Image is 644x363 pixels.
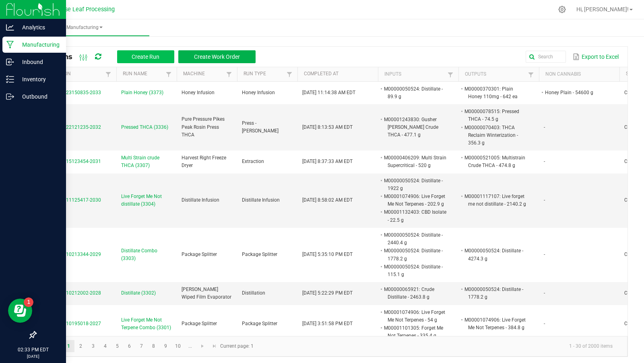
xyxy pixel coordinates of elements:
[383,324,446,340] li: M00001101305: Forget Me Not Terpenes - 335.4 g
[285,69,294,79] a: Filter
[208,340,220,352] a: Go to the last page
[42,71,103,77] a: ExtractionSortable
[302,197,353,203] span: [DATE] 8:58:02 AM EDT
[121,154,172,169] span: Multi Strain crude THCA (3307)
[123,71,163,77] a: Run NameSortable
[6,93,14,101] inline-svg: Outbound
[41,159,101,164] span: MP-20250915123454-2031
[463,316,527,332] li: M00001074906: Live Forget Me Not Terpenes - 384.8 g
[242,90,275,95] span: Honey Infusion
[182,155,226,168] span: Harvest Right Freeze Dryer
[463,154,527,169] li: M00000521005: Multistrain Crude THCA - 474.8 g
[36,336,627,357] kendo-pager: Current page: 1
[111,340,123,352] a: Page 5
[302,159,353,164] span: [DATE] 8:37:33 AM EDT
[242,290,265,296] span: Distillation
[539,104,619,151] td: -
[99,340,111,352] a: Page 4
[302,290,353,296] span: [DATE] 5:22:29 PM EDT
[117,50,174,63] button: Create Run
[41,124,101,130] span: MP-20250922121235-2032
[463,285,527,301] li: M00000050524: Distillate - 1778.2 g
[50,6,115,13] span: Purpose Leaf Processing
[14,40,62,49] p: Manufacturing
[182,197,219,203] span: Distillate Infusion
[539,151,619,173] td: -
[463,124,527,147] li: M00000070403: THCA Reclaim Winterization - 356.3 g
[183,71,224,77] a: MachineSortable
[383,247,446,262] li: M00000050524: Distillate - 1778.2 g
[132,54,159,60] span: Create Run
[121,289,156,297] span: Distillate (3302)
[124,340,135,352] a: Page 6
[526,51,566,63] input: Search
[14,57,62,67] p: Inbound
[14,23,62,32] p: Analytics
[121,124,168,131] span: Pressed THCA (3336)
[182,321,217,326] span: Package Splitter
[6,75,14,83] inline-svg: Inventory
[244,71,284,77] a: Run TypeSortable
[41,90,101,95] span: MP-20250923150835-2033
[242,197,280,203] span: Distillate Infusion
[8,299,32,323] iframe: Resource center
[4,346,62,353] p: 02:33 PM EDT
[24,297,33,307] iframe: Resource center unread badge
[446,70,455,80] a: Filter
[302,90,355,95] span: [DATE] 11:14:38 AM EDT
[539,305,619,344] td: -
[463,107,527,123] li: M00000078515: Pressed THCA - 74.5 g
[6,23,14,31] inline-svg: Analytics
[242,120,279,134] span: Press - [PERSON_NAME]
[539,173,619,228] td: -
[304,71,375,77] a: Completed AtSortable
[458,67,539,82] th: Outputs
[14,74,62,84] p: Inventory
[41,290,101,296] span: MP-20250910212002-2028
[63,340,74,352] a: Page 1
[4,353,62,359] p: [DATE]
[211,343,218,349] span: Go to the last page
[41,321,101,326] span: MP-20250910195018-2027
[87,340,99,352] a: Page 3
[383,308,446,324] li: M00001074906: Live Forget Me Not Terpenes - 54 g
[302,321,353,326] span: [DATE] 3:51:58 PM EDT
[258,340,619,353] kendo-pager-info: 1 - 30 of 2000 items
[41,252,101,257] span: MP-20250910213344-2029
[383,208,446,224] li: M00001132403: CBD Isolate - 22.5 g
[121,89,163,97] span: Plain Honey (3373)
[19,24,149,31] span: Manufacturing
[539,282,619,305] td: -
[136,340,147,352] a: Page 7
[302,124,353,130] span: [DATE] 8:13:53 AM EDT
[383,177,446,192] li: M00000050524: Distillate - 1922 g
[526,70,536,80] a: Filter
[178,50,256,63] button: Create Work Order
[383,192,446,208] li: M00001074906: Live Forget Me Not Terpenes - 202.9 g
[383,85,446,101] li: M00000050524: Distillate - 89.9 g
[184,340,196,352] a: Page 11
[242,159,264,164] span: Extraction
[544,89,607,97] li: Honey Plain - 54600 g
[148,340,159,352] a: Page 8
[571,50,621,64] button: Export to Excel
[182,287,231,300] span: [PERSON_NAME] Wiped Film Evaporator
[302,252,353,257] span: [DATE] 5:35:10 PM EDT
[182,90,215,95] span: Honey Infusion
[182,252,217,257] span: Package Splitter
[164,69,173,79] a: Filter
[182,116,225,137] span: Pure Pressure Pikes Peak Rosin Press THCA
[103,69,113,79] a: Filter
[383,154,446,169] li: M00000406209: Multi Strain Supercritical - 520 g
[41,197,101,203] span: MP-20250911125417-2030
[121,247,172,262] span: Distillate Combo (3303)
[383,231,446,247] li: M00000050524: Distillate - 2440.4 g
[42,50,262,64] div: All Runs
[14,92,62,101] p: Outbound
[6,41,14,49] inline-svg: Manufacturing
[199,343,206,349] span: Go to the next page
[463,192,527,208] li: M00001117107: Live forget me not distillate - 2140.2 g
[242,321,277,326] span: Package Splitter
[383,115,446,139] li: M00001243830: Gusher [PERSON_NAME] Crude THCA - 477.1 g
